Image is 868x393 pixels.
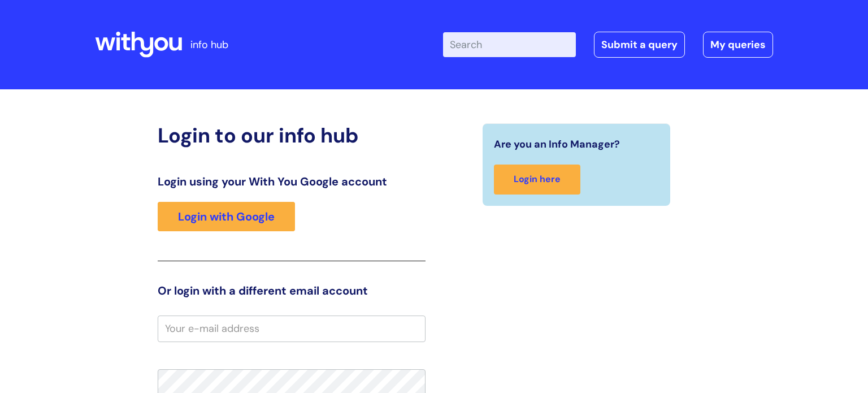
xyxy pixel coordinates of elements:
p: info hub [190,36,228,54]
a: Login here [494,165,580,195]
input: Your e-mail address [158,316,426,342]
input: Search [443,32,576,57]
h3: Or login with a different email account [158,284,426,297]
h3: Login using your With You Google account [158,175,426,188]
h2: Login to our info hub [158,123,426,148]
span: Are you an Info Manager? [494,135,620,153]
a: Submit a query [594,32,685,58]
a: My queries [703,32,773,58]
a: Login with Google [158,202,295,231]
